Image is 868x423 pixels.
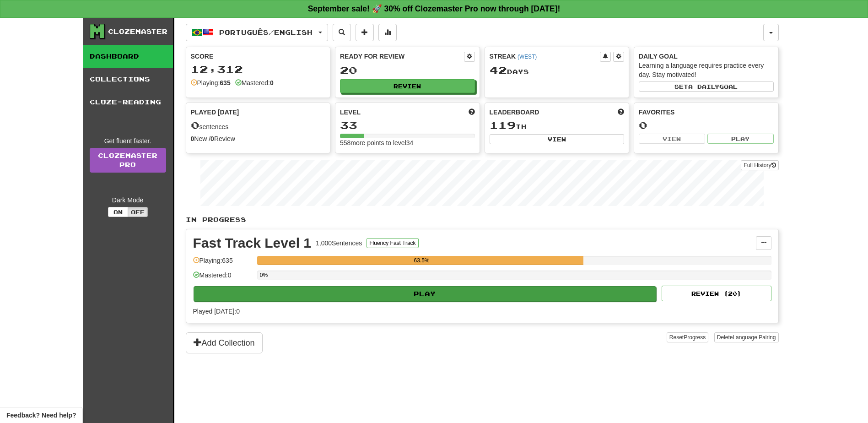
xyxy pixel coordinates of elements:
[639,81,774,92] button: Seta dailygoal
[618,108,624,117] span: This week in points, UTC
[340,52,464,61] div: Ready for Review
[191,108,239,117] span: Played [DATE]
[191,135,194,142] strong: 0
[340,119,475,131] div: 33
[90,136,166,146] div: Get fluent faster.
[639,61,774,79] div: Learning a language requires practice every day. Stay motivated!
[193,308,240,315] span: Played [DATE]: 0
[333,24,351,41] button: Search sentences
[340,108,361,117] span: Level
[356,24,374,41] button: Add sentence to collection
[741,160,778,170] button: Full History
[340,65,475,76] div: 20
[191,52,326,61] div: Score
[469,108,475,117] span: Score more points to level up
[108,207,128,217] button: On
[193,271,253,286] div: Mastered: 0
[688,83,719,90] span: a daily
[191,119,199,131] span: 0
[733,334,776,341] span: Language Pairing
[186,332,263,353] button: Add Collection
[191,119,326,131] div: sentences
[235,78,274,87] div: Mastered:
[714,332,779,342] button: DeleteLanguage Pairing
[83,45,173,68] a: Dashboard
[186,24,328,41] button: Português/English
[191,64,326,75] div: 12,312
[83,68,173,91] a: Collections
[639,134,705,144] button: View
[490,108,539,117] span: Leaderboard
[308,4,561,13] strong: September sale! 🚀 30% off Clozemaster Pro now through [DATE]!
[340,138,475,147] div: 558 more points to level 34
[220,79,230,87] strong: 635
[707,134,774,144] button: Play
[219,28,313,36] span: Português / English
[194,286,657,302] button: Play
[90,148,166,173] a: ClozemasterPro
[193,236,312,250] div: Fast Track Level 1
[684,334,706,341] span: Progress
[490,64,507,76] span: 42
[191,78,231,87] div: Playing:
[83,91,173,114] a: Cloze-Reading
[270,79,274,87] strong: 0
[639,52,774,61] div: Daily Goal
[210,135,214,142] strong: 0
[260,256,583,265] div: 63.5%
[490,134,625,144] button: View
[490,65,625,76] div: Day s
[191,134,326,143] div: New / Review
[128,207,148,217] button: Off
[108,27,167,36] div: Clozemaster
[662,286,771,301] button: Review (20)
[340,79,475,93] button: Review
[90,195,166,205] div: Dark Mode
[186,215,779,224] p: In Progress
[316,239,362,248] div: 1,000 Sentences
[490,119,625,131] div: th
[193,256,253,271] div: Playing: 635
[490,119,516,131] span: 119
[490,52,600,61] div: Streak
[378,24,397,41] button: More stats
[367,238,418,248] button: Fluency Fast Track
[6,411,76,420] span: Open feedback widget
[667,332,708,342] button: ResetProgress
[639,108,774,117] div: Favorites
[518,54,537,60] a: (WEST)
[639,119,774,131] div: 0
